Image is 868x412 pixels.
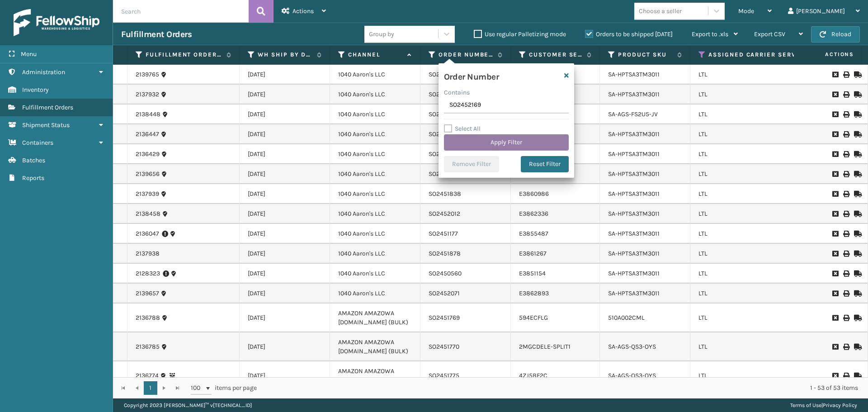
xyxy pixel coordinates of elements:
[608,270,660,277] a: SA-HPTSA3TM3011
[240,124,330,144] td: [DATE]
[854,131,859,137] i: Mark as Shipped
[832,71,838,78] i: Request to Be Cancelled
[511,264,600,284] td: E3851154
[240,144,330,164] td: [DATE]
[690,244,847,264] td: LTL
[240,361,330,390] td: [DATE]
[258,51,312,59] label: WH Ship By Date
[639,6,682,16] div: Choose a seller
[511,224,600,244] td: E3855487
[136,371,159,380] a: 2136774
[790,398,857,412] div: |
[330,244,420,264] td: 1040 Aaron's LLC
[690,65,847,85] td: LTL
[330,303,420,332] td: AMAZON AMAZOWA [DOMAIN_NAME] (BULK)
[854,151,859,157] i: Mark as Shipped
[240,224,330,244] td: [DATE]
[146,51,222,59] label: Fulfillment Order Id
[420,85,511,104] td: SO2451852
[240,204,330,224] td: [DATE]
[692,30,728,38] span: Export to .xls
[843,131,849,137] i: Print BOL
[240,332,330,361] td: [DATE]
[832,171,838,177] i: Request to Be Cancelled
[854,231,859,237] i: Mark as Shipped
[843,151,849,157] i: Print BOL
[330,104,420,124] td: 1040 Aaron's LLC
[439,51,493,59] label: Order Number
[832,231,838,237] i: Request to Be Cancelled
[136,110,160,119] a: 2138448
[330,204,420,224] td: 1040 Aaron's LLC
[22,68,65,76] span: Administration
[608,130,660,138] a: SA-HPTSA3TM3011
[240,164,330,184] td: [DATE]
[420,184,511,204] td: SO2451838
[843,191,849,197] i: Print BOL
[529,51,582,59] label: Customer Service Order Number
[136,269,160,278] a: 2128323
[854,270,859,277] i: Mark as Shipped
[690,264,847,284] td: LTL
[854,211,859,217] i: Mark as Shipped
[22,174,44,182] span: Reports
[608,170,660,178] a: SA-HPTSA3TM3011
[420,144,511,164] td: SO2451715
[854,71,859,78] i: Mark as Shipped
[832,131,838,137] i: Request to Be Cancelled
[832,191,838,197] i: Request to Be Cancelled
[843,171,849,177] i: Print BOL
[444,134,569,151] button: Apply Filter
[136,170,160,179] a: 2139656
[843,71,849,78] i: Print BOL
[240,104,330,124] td: [DATE]
[369,29,394,39] div: Group by
[690,164,847,184] td: LTL
[136,209,160,218] a: 2138458
[832,344,838,350] i: Request to Be Cancelled
[144,381,157,395] a: 1
[843,344,849,350] i: Print BOL
[121,29,192,40] h3: Fulfillment Orders
[832,373,838,379] i: Request to Be Cancelled
[474,30,566,38] label: Use regular Palletizing mode
[790,402,821,408] a: Terms of Use
[832,315,838,321] i: Request to Be Cancelled
[843,251,849,257] i: Print BOL
[690,124,847,144] td: LTL
[854,171,859,177] i: Mark as Shipped
[690,332,847,361] td: LTL
[511,204,600,224] td: E3862336
[330,224,420,244] td: 1040 Aaron's LLC
[420,65,511,85] td: SO2452169
[854,315,859,321] i: Mark as Shipped
[608,110,658,118] a: SA-AGS-FS2U5-JV
[330,284,420,303] td: 1040 Aaron's LLC
[240,284,330,303] td: [DATE]
[618,51,673,59] label: Product SKU
[690,144,847,164] td: LTL
[136,249,160,258] a: 2137938
[690,224,847,244] td: LTL
[608,314,645,322] a: 510A002CML
[22,86,49,94] span: Inventory
[330,164,420,184] td: 1040 Aaron's LLC
[690,85,847,104] td: LTL
[511,332,600,361] td: 2MGCDELE-SPLIT1
[690,204,847,224] td: LTL
[832,211,838,217] i: Request to Be Cancelled
[444,69,499,82] h4: Order Number
[420,361,511,390] td: SO2451775
[843,270,849,277] i: Print BOL
[843,211,849,217] i: Print BOL
[124,398,252,412] p: Copyright 2023 [PERSON_NAME]™ v [TECHNICAL_ID]
[690,303,847,332] td: LTL
[608,289,660,297] a: SA-HPTSA3TM3011
[690,361,847,390] td: LTL
[608,190,660,198] a: SA-HPTSA3TM3011
[854,344,859,350] i: Mark as Shipped
[754,30,785,38] span: Export CSV
[136,313,160,322] a: 2136788
[330,264,420,284] td: 1040 Aaron's LLC
[511,361,600,390] td: 4ZJ5BF2C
